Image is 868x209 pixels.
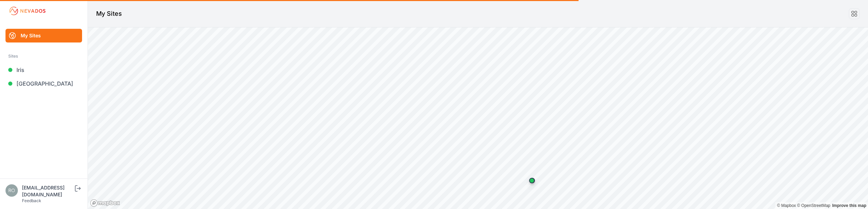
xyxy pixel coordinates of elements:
div: Sites [8,52,79,60]
div: Map marker [525,174,539,187]
div: [EMAIL_ADDRESS][DOMAIN_NAME] [22,184,73,198]
a: Feedback [22,198,41,203]
a: Mapbox logo [90,199,120,207]
a: Mapbox [777,203,796,208]
a: [GEOGRAPHIC_DATA] [5,77,82,90]
a: Map feedback [832,203,866,208]
canvas: Map [88,27,868,209]
h1: My Sites [96,9,122,19]
a: OpenStreetMap [797,203,830,208]
img: Nevados [8,5,47,16]
a: Iris [5,63,82,77]
img: rono@prim.com [5,184,18,197]
a: My Sites [5,29,82,42]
